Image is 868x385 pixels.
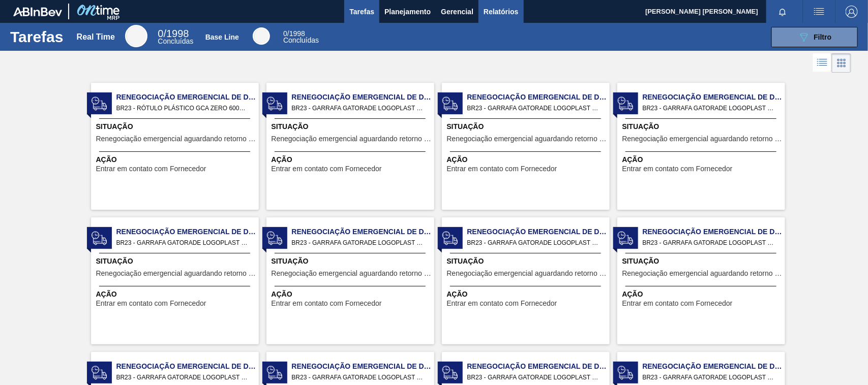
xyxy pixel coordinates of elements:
span: Situação [272,121,432,132]
img: status [92,231,107,246]
span: Renegociação Emergencial de Data [467,227,610,237]
span: BR23 - GARRAFA GATORADE LOGOPLAST Pedido - 1973869 [292,237,426,248]
span: Entrar em contato com Fornecedor [272,300,382,307]
button: Notificações [766,5,799,19]
div: Real Time [158,29,193,45]
span: Renegociação emergencial aguardando retorno Fornecedor [96,135,256,143]
span: Entrar em contato com Fornecedor [622,165,733,173]
span: Relatórios [484,6,518,18]
span: BR23 - GARRAFA GATORADE LOGOPLAST Pedido - 1973402 [116,237,251,248]
img: status [267,96,282,111]
img: status [267,231,282,246]
span: Renegociação emergencial aguardando retorno Fornecedor [622,135,783,143]
span: BR23 - GARRAFA GATORADE LOGOPLAST Pedido - 1984888 [116,372,251,383]
span: Renegociação Emergencial de Data [292,227,434,237]
span: Renegociação Emergencial de Data [643,92,785,103]
img: status [92,365,107,380]
span: / 1998 [283,29,305,38]
span: 0 [158,28,163,39]
span: Entrar em contato com Fornecedor [447,300,557,307]
span: BR23 - GARRAFA GATORADE LOGOPLAST Pedido - 1973401 [292,103,426,114]
span: Renegociação Emergencial de Data [467,92,610,103]
span: Concluídas [158,37,193,45]
span: Entrar em contato com Fornecedor [96,165,206,173]
img: status [442,365,458,380]
div: Visão em Lista [813,53,832,73]
span: Concluídas [283,36,319,44]
span: Renegociação emergencial aguardando retorno Fornecedor [622,270,783,277]
span: Renegociação Emergencial de Data [116,92,259,103]
span: Filtro [814,33,832,41]
span: Situação [622,121,783,132]
span: Ação [272,154,432,165]
span: Entrar em contato com Fornecedor [272,165,382,173]
span: Ação [96,154,256,165]
span: Renegociação emergencial aguardando retorno Fornecedor [447,270,607,277]
span: Renegociação emergencial aguardando retorno Fornecedor [447,135,607,143]
img: userActions [813,6,825,18]
span: Ação [447,289,607,300]
div: Visão em Cards [832,53,851,73]
span: Renegociação Emergencial de Data [116,227,259,237]
span: Renegociação Emergencial de Data [116,361,259,372]
span: 0 [283,29,287,38]
span: BR23 - GARRAFA GATORADE LOGOPLAST Pedido - 1974917 [643,103,777,114]
span: Entrar em contato com Fornecedor [447,165,557,173]
div: Base Line [205,33,239,41]
span: Tarefas [349,6,374,18]
span: Ação [96,289,256,300]
button: Filtro [771,27,858,47]
span: Situação [272,256,432,267]
img: status [92,96,107,111]
span: BR23 - GARRAFA GATORADE LOGOPLAST Pedido - 1984889 [292,372,426,383]
span: Ação [447,154,607,165]
span: BR23 - GARRAFA GATORADE LOGOPLAST Pedido - 1974916 [467,103,602,114]
img: status [267,365,282,380]
span: Situação [447,256,607,267]
span: Renegociação Emergencial de Data [292,92,434,103]
h1: Tarefas [10,31,64,43]
span: Renegociação emergencial aguardando retorno Fornecedor [272,135,432,143]
img: status [618,231,633,246]
span: Renegociação emergencial aguardando retorno Fornecedor [272,270,432,277]
span: Situação [96,256,256,267]
span: Renegociação Emergencial de Data [643,227,785,237]
span: Renegociação Emergencial de Data [467,361,610,372]
img: status [618,365,633,380]
div: Real Time [125,25,147,47]
span: BR23 - GARRAFA GATORADE LOGOPLAST Pedido - 1984887 [643,237,777,248]
img: Logout [846,6,858,18]
span: Gerencial [441,6,473,18]
span: Entrar em contato com Fornecedor [96,300,206,307]
div: Real Time [77,33,115,42]
span: Entrar em contato com Fornecedor [622,300,733,307]
span: / 1998 [158,28,189,39]
span: BR23 - GARRAFA GATORADE LOGOPLAST Pedido - 1983919 [467,372,602,383]
span: BR23 - GARRAFA GATORADE LOGOPLAST Pedido - 1983921 [643,372,777,383]
img: status [442,96,458,111]
span: Renegociação Emergencial de Data [643,361,785,372]
span: Situação [96,121,256,132]
span: Ação [622,289,783,300]
span: Renegociação emergencial aguardando retorno Fornecedor [96,270,256,277]
img: TNhmsLtSVTkK8tSr43FrP2fwEKptu5GPRR3wAAAABJRU5ErkJggg== [13,7,62,16]
span: Ação [622,154,783,165]
span: BR23 - GARRAFA GATORADE LOGOPLAST Pedido - 1973870 [467,237,602,248]
span: Planejamento [384,6,431,18]
span: Situação [622,256,783,267]
img: status [618,96,633,111]
span: Situação [447,121,607,132]
div: Base Line [283,30,319,44]
img: status [442,231,458,246]
span: Ação [272,289,432,300]
div: Base Line [253,27,270,45]
span: BR23 - RÓTULO PLÁSTICO GCA ZERO 600ML AH Pedido - 1980608 [116,103,251,114]
span: Renegociação Emergencial de Data [292,361,434,372]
